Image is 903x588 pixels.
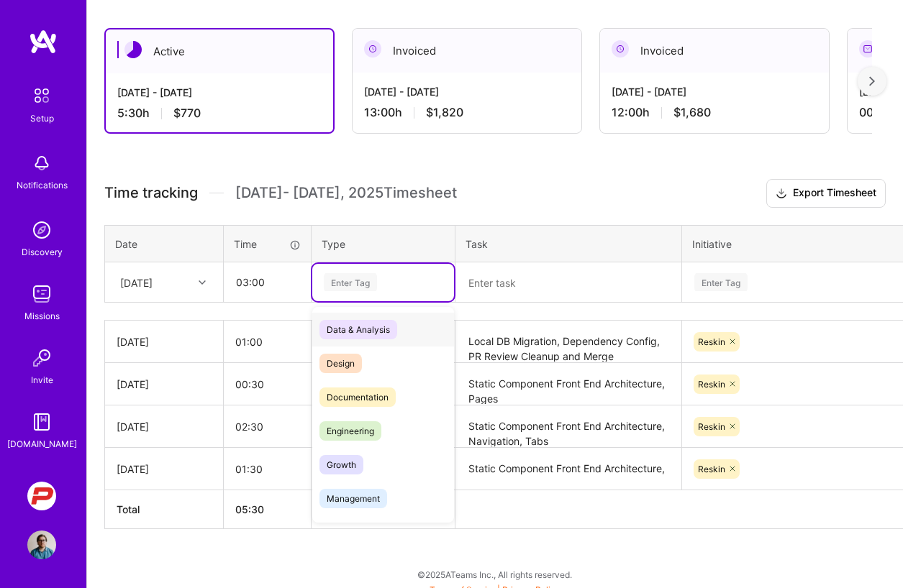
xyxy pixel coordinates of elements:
[364,40,381,58] img: Invoiced
[457,449,680,489] textarea: Static Component Front End Architecture,
[17,178,68,193] div: Notifications
[24,482,60,510] a: PCarMarket: Car Marketplace Web App Redesign
[124,41,142,58] img: Active
[117,334,212,349] div: [DATE]
[22,244,63,259] div: Discovery
[364,84,570,99] div: [DATE] - [DATE]
[173,106,201,121] span: $770
[27,81,57,111] img: setup
[31,372,53,387] div: Invite
[224,490,312,529] th: 05:30
[673,105,711,120] span: $1,680
[7,436,77,451] div: [DOMAIN_NAME]
[319,320,397,339] span: Data & Analysis
[106,29,333,73] div: Active
[24,530,60,559] a: User Avatar
[27,530,56,559] img: User Avatar
[869,76,875,86] img: right
[324,271,377,293] div: Enter Tag
[104,184,198,202] span: Time tracking
[224,408,311,446] input: HH:MM
[319,387,396,407] span: Documentation
[457,322,680,362] textarea: Local DB Migration, Dependency Config, PR Review Cleanup and Merge Sequencing
[364,105,570,120] div: 13:00 h
[600,29,829,73] div: Invoiced
[776,186,787,201] i: icon Download
[27,482,56,510] img: PCarMarket: Car Marketplace Web App Redesign
[29,29,58,55] img: logo
[457,407,680,446] textarea: Static Component Front End Architecture, Navigation, Tabs
[319,455,363,474] span: Growth
[117,106,322,121] div: 5:30 h
[224,450,311,488] input: HH:MM
[698,336,725,347] span: Reskin
[319,421,381,441] span: Engineering
[612,84,817,99] div: [DATE] - [DATE]
[224,365,311,403] input: HH:MM
[612,40,629,58] img: Invoiced
[27,408,56,436] img: guide book
[117,85,322,100] div: [DATE] - [DATE]
[120,275,153,290] div: [DATE]
[353,29,581,73] div: Invoiced
[312,225,455,262] th: Type
[27,216,56,244] img: discovery
[27,344,56,372] img: Invite
[30,111,54,126] div: Setup
[224,263,310,301] input: HH:MM
[698,379,725,390] span: Reskin
[426,105,463,120] span: $1,820
[612,105,817,120] div: 12:00 h
[766,179,886,208] button: Export Timesheet
[224,323,311,361] input: HH:MM
[859,40,876,58] img: Submitted
[117,377,212,392] div: [DATE]
[698,464,725,474] span: Reskin
[199,279,206,286] i: icon Chevron
[457,364,680,404] textarea: Static Component Front End Architecture, Pages
[105,490,224,529] th: Total
[235,184,457,202] span: [DATE] - [DATE] , 2025 Timesheet
[117,461,212,477] div: [DATE]
[24,308,60,323] div: Missions
[319,489,387,508] span: Management
[117,419,212,434] div: [DATE]
[27,280,56,308] img: teamwork
[105,225,224,262] th: Date
[455,225,682,262] th: Task
[27,149,56,178] img: bell
[234,236,301,252] div: Time
[319,354,362,373] span: Design
[698,421,725,432] span: Reskin
[694,271,748,293] div: Enter Tag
